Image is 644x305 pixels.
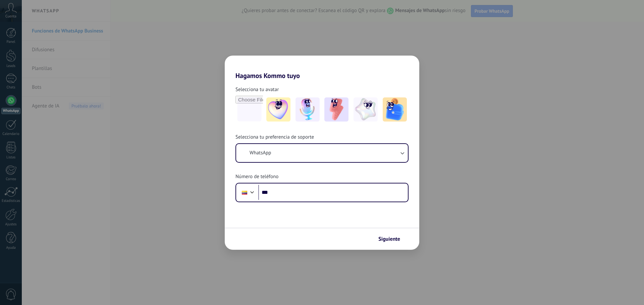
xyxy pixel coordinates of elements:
img: -1.jpeg [266,97,290,122]
img: -2.jpeg [296,97,320,122]
img: -4.jpeg [354,97,378,122]
button: WhatsApp [236,144,408,162]
img: -3.jpeg [324,97,348,122]
div: Colombia: + 57 [238,185,251,200]
span: Selecciona tu avatar [235,86,279,93]
span: Número de teléfono [235,173,278,180]
span: Siguiente [378,237,400,241]
button: Siguiente [375,233,409,245]
span: WhatsApp [250,150,271,156]
h2: Hagamos Kommo tuyo [225,56,419,80]
img: -5.jpeg [383,97,407,122]
span: Selecciona tu preferencia de soporte [235,134,314,141]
